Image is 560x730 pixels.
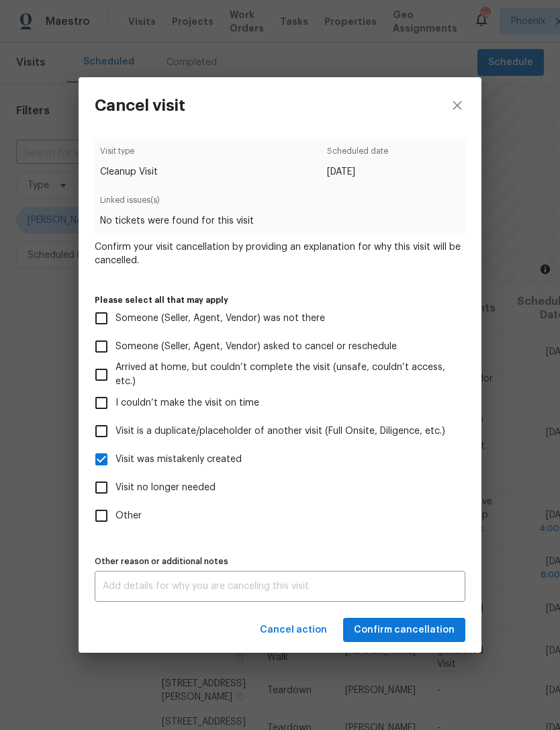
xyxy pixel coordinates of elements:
[354,622,455,639] span: Confirm cancellation
[115,481,216,495] span: Visit no longer needed
[115,453,242,467] span: Visit was mistakenly created
[254,618,332,643] button: Cancel action
[100,165,158,179] span: Cleanup Visit
[115,424,445,439] span: Visit is a duplicate/placeholder of another visit (Full Onsite, Diligence, etc.)
[115,312,325,326] span: Someone (Seller, Agent, Vendor) was not there
[95,296,465,304] label: Please select all that may apply
[327,165,388,179] span: [DATE]
[115,340,397,354] span: Someone (Seller, Agent, Vendor) asked to cancel or reschedule
[115,396,259,410] span: I couldn’t make the visit on time
[95,557,465,565] label: Other reason or additional notes
[95,240,465,267] span: Confirm your visit cancellation by providing an explanation for why this visit will be cancelled.
[115,509,142,523] span: Other
[100,193,459,214] span: Linked issues(s)
[343,618,465,643] button: Confirm cancellation
[260,622,327,639] span: Cancel action
[100,144,158,165] span: Visit type
[327,144,388,165] span: Scheduled date
[433,77,481,134] button: close
[95,96,185,115] h3: Cancel visit
[115,361,455,389] span: Arrived at home, but couldn’t complete the visit (unsafe, couldn’t access, etc.)
[100,214,459,228] span: No tickets were found for this visit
